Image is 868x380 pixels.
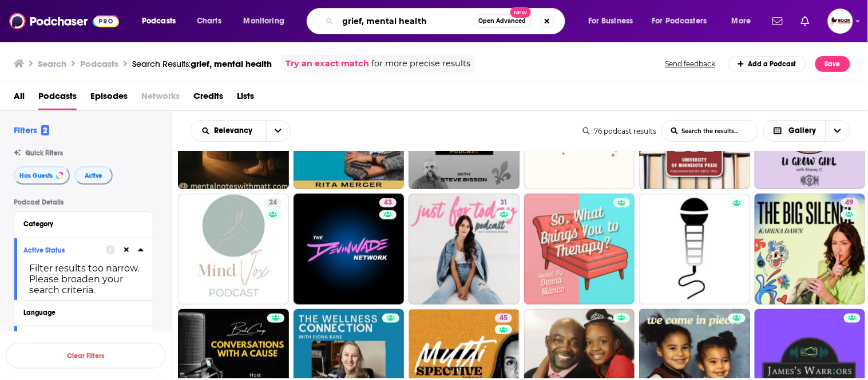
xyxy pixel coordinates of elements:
span: Charts [197,13,221,29]
button: Active Status [23,243,106,257]
img: Podchaser - Follow, Share and Rate Podcasts [9,10,119,32]
a: Lists [237,87,254,110]
span: 45 [500,313,508,324]
span: New [510,7,531,18]
h2: Choose List sort [191,120,291,142]
span: 43 [384,197,392,209]
a: Add a Podcast [728,56,807,72]
a: 45 [495,314,512,323]
span: grief, mental health [191,58,272,69]
span: For Podcasters [652,13,707,29]
h2: Filters [14,125,49,135]
a: Charts [189,12,228,30]
h3: Search [38,58,66,69]
div: Language [23,309,136,317]
button: Has Guests [23,331,106,345]
div: Filter results too narrow. Please broaden your search criteria. [23,263,144,295]
span: Has Guests [19,173,53,179]
span: 2 [41,125,49,135]
a: Podcasts [38,87,77,110]
span: Monitoring [244,13,284,29]
a: Try an exact match [286,57,369,70]
a: 43 [294,194,405,305]
a: 31 [409,194,520,305]
span: 24 [269,197,277,209]
span: Relevancy [215,127,257,135]
a: 49 [841,198,858,207]
a: Credits [193,87,223,110]
span: 49 [846,197,854,209]
a: 31 [496,198,512,207]
div: 76 podcast results [583,127,657,135]
a: Show notifications dropdown [768,11,787,31]
a: 43 [379,198,397,207]
div: Active Status [23,246,98,254]
button: Active [74,166,113,185]
span: Networks [141,87,180,110]
a: 49 [755,194,866,305]
button: open menu [134,12,191,30]
button: Has Guests [14,166,70,185]
a: Episodes [90,87,128,110]
a: Search Results:grief, mental health [132,58,272,69]
button: open menu [236,12,299,30]
a: 24 [178,194,289,305]
button: Save [815,56,850,72]
button: Category [23,217,144,231]
h3: Podcasts [80,58,118,69]
div: Search Results: [132,58,272,69]
span: Active [85,173,102,179]
a: 24 [264,198,282,207]
button: Clear Filters [6,343,166,369]
div: Search podcasts, credits, & more... [318,8,576,34]
button: Send feedback [662,59,719,69]
div: Category [23,220,136,228]
span: Gallery [789,127,817,135]
a: Show notifications dropdown [796,11,814,31]
span: Podcasts [142,13,176,29]
img: User Profile [828,9,853,34]
span: Logged in as BookLaunchers [828,9,853,34]
button: open menu [191,127,266,135]
span: For Business [588,13,633,29]
button: Choose View [763,120,851,142]
span: Open Advanced [479,18,526,24]
a: All [14,87,25,110]
button: Open AdvancedNew [474,14,532,28]
input: Search podcasts, credits, & more... [338,12,474,30]
span: More [732,13,751,29]
span: for more precise results [371,57,470,70]
button: open menu [266,121,290,141]
span: Quick Filters [25,149,63,157]
button: open menu [580,12,648,30]
button: Language [23,305,144,319]
p: Podcast Details [14,198,153,206]
button: open menu [645,12,724,30]
button: Show profile menu [828,9,853,34]
button: open menu [724,12,766,30]
span: 31 [500,197,508,209]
